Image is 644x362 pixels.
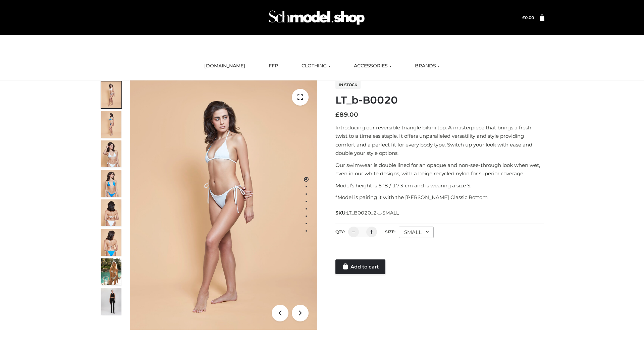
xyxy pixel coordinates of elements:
img: 49df5f96394c49d8b5cbdcda3511328a.HD-1080p-2.5Mbps-49301101_thumbnail.jpg [101,288,121,315]
p: Our swimwear is double lined for an opaque and non-see-through look when wet, even in our white d... [335,161,544,178]
img: ArielClassicBikiniTop_CloudNine_AzureSky_OW114ECO_2-scaled.jpg [101,111,121,138]
a: ACCESSORIES [349,59,396,73]
a: BRANDS [410,59,445,73]
a: CLOTHING [297,59,335,73]
p: Introducing our reversible triangle bikini top. A masterpiece that brings a fresh twist to a time... [335,123,544,158]
label: QTY: [335,229,345,234]
img: ArielClassicBikiniTop_CloudNine_AzureSky_OW114ECO_1 [130,80,317,330]
p: *Model is pairing it with the [PERSON_NAME] Classic Bottom [335,193,544,202]
img: Arieltop_CloudNine_AzureSky2.jpg [101,258,121,285]
img: Schmodel Admin 964 [266,4,367,31]
bdi: 0.00 [522,15,534,20]
span: £ [522,15,525,20]
img: ArielClassicBikiniTop_CloudNine_AzureSky_OW114ECO_7-scaled.jpg [101,199,121,226]
div: SMALL [399,227,434,238]
img: ArielClassicBikiniTop_CloudNine_AzureSky_OW114ECO_4-scaled.jpg [101,170,121,197]
span: In stock [335,81,361,89]
p: Model’s height is 5 ‘8 / 173 cm and is wearing a size S. [335,181,544,190]
img: ArielClassicBikiniTop_CloudNine_AzureSky_OW114ECO_3-scaled.jpg [101,140,121,167]
bdi: 89.00 [335,111,358,118]
a: [DOMAIN_NAME] [199,59,250,73]
a: Add to cart [335,259,385,274]
a: £0.00 [522,15,534,20]
label: Size: [385,229,395,234]
img: ArielClassicBikiniTop_CloudNine_AzureSky_OW114ECO_8-scaled.jpg [101,229,121,256]
span: LT_B0020_2-_-SMALL [346,210,399,216]
a: FFP [264,59,283,73]
span: SKU: [335,209,399,217]
img: ArielClassicBikiniTop_CloudNine_AzureSky_OW114ECO_1-scaled.jpg [101,81,121,108]
span: £ [335,111,339,118]
h1: LT_b-B0020 [335,94,544,106]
